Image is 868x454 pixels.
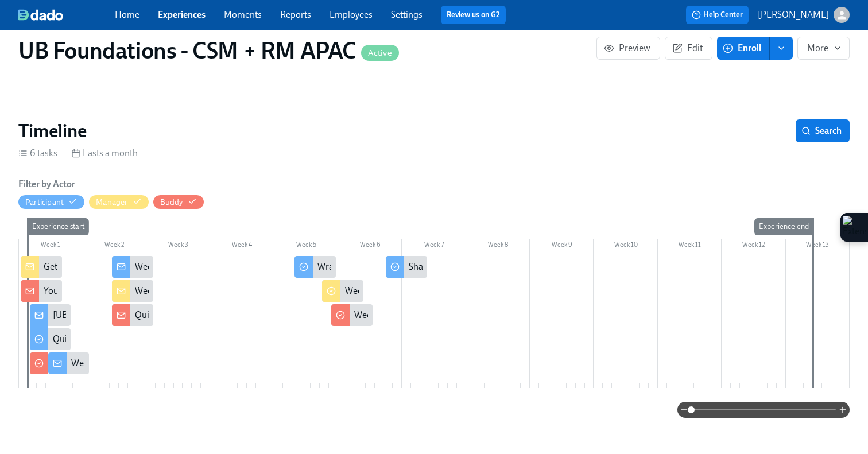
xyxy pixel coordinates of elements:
div: Hide Manager [96,197,127,208]
div: Get Ready to Welcome Your New Hire – Action Required [21,256,62,278]
button: Preview [596,37,660,60]
a: dado [18,9,115,21]
div: Week 2 [82,239,146,254]
button: Edit [665,37,712,60]
div: [UB Foundations - CSM + RM APAC] A new experience starts [DATE]! [30,304,71,326]
div: Hide Participant [25,197,64,208]
div: Welcome to Foundations – What to Expect! [48,352,90,374]
h6: Filter by Actor [18,178,75,191]
button: [PERSON_NAME] [758,7,850,23]
div: Week 2 Check-In – How’s It Going? [112,256,153,278]
a: Home [115,9,139,20]
div: Week 5 – Wrap-Up + Capstone for [New Hire Name] [345,285,547,297]
div: Experience end [754,218,813,235]
div: Week 3 [146,239,210,254]
span: Enroll [725,42,761,54]
a: Employees [330,9,373,20]
img: Extension Icon [843,216,866,239]
button: Review us on G2 [441,6,506,24]
span: Active [361,49,399,57]
div: Week 2 Check-In – How’s It Going? [135,261,269,273]
div: Week 5 [274,239,338,254]
span: Preview [606,42,650,54]
button: enroll [770,37,793,60]
span: Edit [675,42,703,54]
div: Welcome to Foundations – What to Expect! [71,357,238,370]
div: Wrapping Up Foundations – Final Week Check-In [317,261,509,273]
div: Quick Survey – Help Us Make Onboarding Better! [30,328,71,350]
div: Quick Buddy Check-In – Week 2 [135,309,257,321]
div: Week 5 – Final Check-In [331,304,373,326]
a: Moments [224,9,262,20]
div: Week 7 [402,239,466,254]
a: Experiences [158,9,206,20]
span: More [807,42,840,54]
div: Week 2 – Onboarding Check-In for [New Hire Name] [112,280,153,302]
button: Search [796,119,850,142]
button: Enroll [717,37,770,60]
div: Share Your Feedback on Foundations [409,261,555,273]
div: Wrapping Up Foundations – Final Week Check-In [294,256,336,278]
div: Lasts a month [71,147,138,160]
button: Buddy [153,195,204,209]
div: Week 13 [786,239,850,254]
div: Week 6 [338,239,402,254]
div: Week 5 – Final Check-In [354,309,447,321]
div: Quick Survey – Help Us Make Onboarding Better! [53,333,244,346]
div: [UB Foundations - CSM + RM APAC] A new experience starts [DATE]! [53,309,320,321]
a: Settings [391,9,423,20]
div: Week 4 [210,239,274,254]
div: Hide Buddy [160,197,183,208]
div: You’ve Been Selected as a New Hire [PERSON_NAME]! [21,280,62,302]
div: Week 2 – Onboarding Check-In for [New Hire Name] [135,285,339,297]
div: Share Your Feedback on Foundations [386,256,427,278]
div: Get Ready to Welcome Your New Hire – Action Required [44,261,261,273]
img: dado [18,9,63,21]
button: Manager [89,195,148,209]
button: More [797,37,850,60]
div: Week 12 [722,239,785,254]
p: [PERSON_NAME] [758,9,829,21]
button: Help Center [686,6,749,24]
div: Quick Buddy Check-In – Week 2 [112,304,153,326]
div: Week 9 [530,239,594,254]
a: Review us on G2 [447,9,500,21]
span: Help Center [692,9,743,21]
div: Experience start [28,218,89,235]
div: Week 1 [18,239,82,254]
div: Week 8 [466,239,530,254]
div: Week 11 [658,239,722,254]
span: Search [804,125,842,137]
h1: UB Foundations - CSM + RM APAC [18,37,399,64]
button: Participant [18,195,84,209]
h2: Timeline [18,119,87,142]
a: Reports [280,9,311,20]
div: Week 5 – Wrap-Up + Capstone for [New Hire Name] [322,280,363,302]
div: Week 10 [594,239,657,254]
div: You’ve Been Selected as a New Hire [PERSON_NAME]! [44,285,256,297]
div: 6 tasks [18,147,57,160]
